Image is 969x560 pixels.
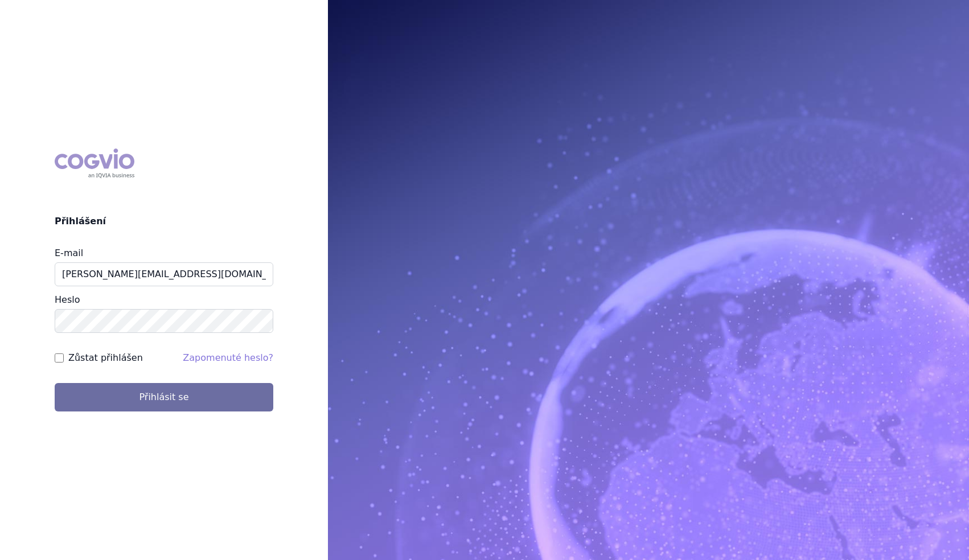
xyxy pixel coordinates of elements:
label: Zůstat přihlášen [68,351,143,365]
h2: Přihlášení [55,215,273,228]
label: Heslo [55,294,80,305]
div: COGVIO [55,149,134,178]
label: E-mail [55,248,83,258]
a: Zapomenuté heslo? [183,352,273,363]
button: Přihlásit se [55,383,273,411]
